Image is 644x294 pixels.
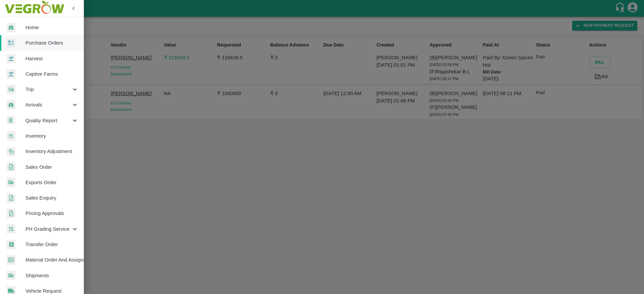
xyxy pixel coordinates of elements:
[7,271,15,280] img: shipments
[7,23,15,32] img: whArrival
[7,209,15,218] img: sales
[7,131,15,141] img: whInventory
[25,39,78,47] span: Purchase Orders
[7,147,15,156] img: inventory
[7,240,15,249] img: whTransfer
[7,193,15,203] img: sales
[25,194,78,202] span: Sales Enquiry
[25,101,71,108] span: Arrivals
[7,255,15,265] img: centralMaterial
[7,54,15,64] img: harvest
[25,24,78,31] span: Home
[7,100,15,110] img: whArrival
[7,162,15,172] img: sales
[25,55,78,62] span: Harvest
[25,132,78,140] span: Inventory
[25,148,78,155] span: Inventory Adjustment
[7,85,15,94] img: delivery
[25,256,78,264] span: Material Order And Assignment
[7,69,15,79] img: harvest
[25,163,78,171] span: Sales Order
[25,86,71,93] span: Trip
[25,179,78,186] span: Exports Order
[7,224,15,234] img: whTracker
[25,210,78,217] span: Pricing Approvals
[25,225,71,233] span: PH Grading Service
[25,272,78,279] span: Shipments
[25,117,71,124] span: Quality Report
[7,38,15,48] img: reciept
[25,70,78,78] span: Captive Farms
[7,177,15,187] img: shipments
[7,116,15,125] img: qualityReport
[25,241,78,248] span: Transfer Order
